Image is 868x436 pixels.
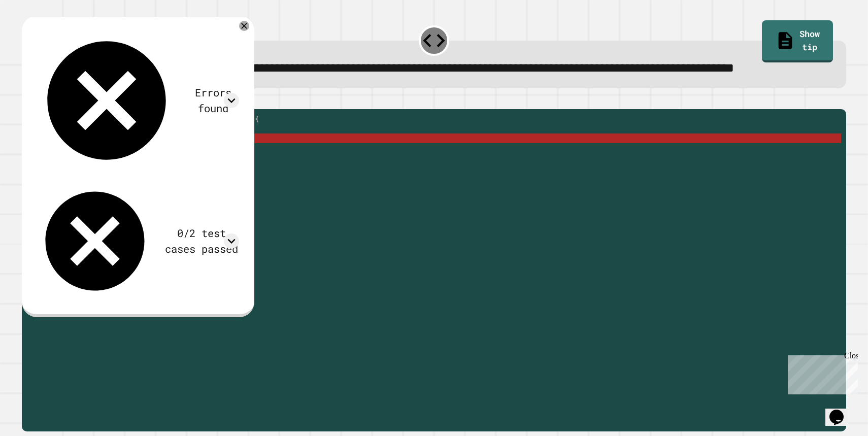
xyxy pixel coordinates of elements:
[188,85,239,116] div: Errors found
[762,20,833,62] a: Show tip
[825,395,858,426] iframe: chat widget
[4,4,70,64] div: Chat with us now!Close
[784,351,858,394] iframe: chat widget
[164,225,239,257] div: 0/2 test cases passed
